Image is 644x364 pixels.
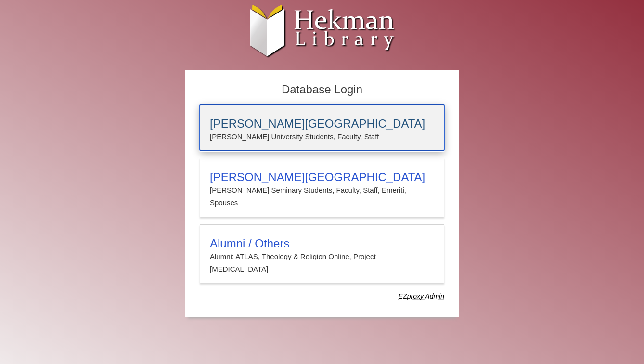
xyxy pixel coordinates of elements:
[210,237,434,250] h3: Alumni / Others
[195,80,449,100] h2: Database Login
[200,104,444,151] a: [PERSON_NAME][GEOGRAPHIC_DATA][PERSON_NAME] University Students, Faculty, Staff
[210,130,434,143] p: [PERSON_NAME] University Students, Faculty, Staff
[399,292,444,300] dfn: Use Alumni login
[210,184,434,209] p: [PERSON_NAME] Seminary Students, Faculty, Staff, Emeriti, Spouses
[210,237,434,276] summary: Alumni / OthersAlumni: ATLAS, Theology & Religion Online, Project [MEDICAL_DATA]
[210,250,434,276] p: Alumni: ATLAS, Theology & Religion Online, Project [MEDICAL_DATA]
[200,158,444,217] a: [PERSON_NAME][GEOGRAPHIC_DATA][PERSON_NAME] Seminary Students, Faculty, Staff, Emeriti, Spouses
[210,117,434,130] h3: [PERSON_NAME][GEOGRAPHIC_DATA]
[210,170,434,184] h3: [PERSON_NAME][GEOGRAPHIC_DATA]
